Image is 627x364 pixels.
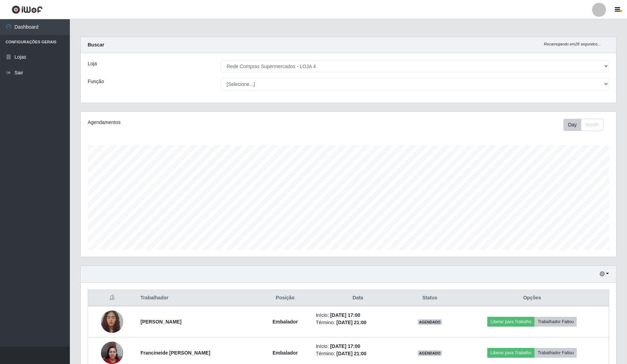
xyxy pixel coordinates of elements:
label: Loja [88,60,97,67]
img: CoreUI Logo [12,5,43,14]
li: Término: [316,350,400,357]
time: [DATE] 17:00 [330,312,360,318]
button: Month [581,119,604,131]
th: Opções [455,290,609,306]
time: [DATE] 21:00 [336,320,366,325]
time: [DATE] 21:00 [336,351,366,356]
strong: Buscar [88,42,104,48]
div: Toolbar with button groups [563,119,609,131]
li: Início: [316,312,400,319]
img: 1734436613061.jpeg [101,297,123,347]
li: Início: [316,343,400,350]
i: Recarregando em 28 segundos... [544,42,601,46]
th: Data [312,290,404,306]
th: Trabalhador [136,290,259,306]
button: Trabalhador Faltou [534,317,577,327]
div: Agendamentos [88,119,299,126]
strong: Francineide [PERSON_NAME] [140,350,210,356]
th: Status [404,290,455,306]
span: AGENDADO [418,350,442,356]
button: Trabalhador Faltou [534,348,577,358]
li: Término: [316,319,400,326]
button: Liberar para Trabalho [487,348,534,358]
strong: Embalador [272,350,298,356]
strong: Embalador [272,319,298,325]
button: Liberar para Trabalho [487,317,534,327]
label: Função [88,78,104,85]
span: AGENDADO [418,319,442,325]
time: [DATE] 17:00 [330,343,360,349]
div: First group [563,119,604,131]
th: Posição [259,290,312,306]
button: Day [563,119,581,131]
strong: [PERSON_NAME] [140,319,181,325]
